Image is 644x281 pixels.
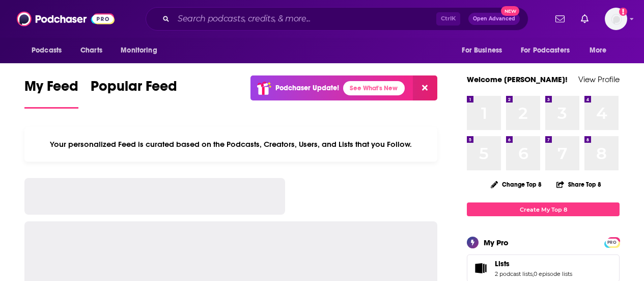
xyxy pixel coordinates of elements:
span: For Podcasters [521,43,570,58]
div: My Pro [484,238,509,247]
span: Charts [80,43,102,58]
div: Search podcasts, credits, & more... [146,7,528,31]
button: open menu [114,41,170,60]
a: View Profile [578,74,620,84]
span: New [501,6,519,16]
button: open menu [514,41,584,60]
span: Monitoring [121,43,157,58]
a: 0 episode lists [534,270,572,277]
a: Create My Top 8 [467,202,620,216]
a: My Feed [24,78,78,109]
button: open menu [455,41,515,60]
a: 2 podcast lists [495,270,533,277]
button: Show profile menu [605,8,627,30]
img: Podchaser - Follow, Share and Rate Podcasts [17,9,115,29]
a: Charts [74,41,108,60]
img: User Profile [605,8,627,30]
a: PRO [606,238,618,246]
div: Your personalized Feed is curated based on the Podcasts, Creators, Users, and Lists that you Follow. [24,127,437,162]
span: Open Advanced [473,16,515,21]
svg: Add a profile image [619,8,627,16]
a: See What's New [343,81,405,95]
span: Popular Feed [91,78,177,101]
span: My Feed [24,78,78,101]
span: Lists [495,259,510,268]
span: Podcasts [32,43,62,58]
input: Search podcasts, credits, & more... [174,11,436,27]
button: Open AdvancedNew [468,13,520,25]
span: For Business [462,43,502,58]
a: Lists [495,259,572,268]
a: Show notifications dropdown [577,10,593,28]
span: More [590,43,607,58]
span: Ctrl K [436,12,460,25]
span: PRO [606,239,618,246]
button: open menu [582,41,620,60]
button: Change Top 8 [485,178,548,191]
a: Popular Feed [91,78,177,109]
span: , [533,270,534,277]
button: Share Top 8 [556,174,602,194]
button: open menu [24,41,75,60]
span: Logged in as WPubPR1 [605,8,627,30]
p: Podchaser Update! [275,84,339,92]
a: Show notifications dropdown [551,10,569,28]
a: Welcome [PERSON_NAME]! [467,74,568,84]
a: Lists [470,261,491,275]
